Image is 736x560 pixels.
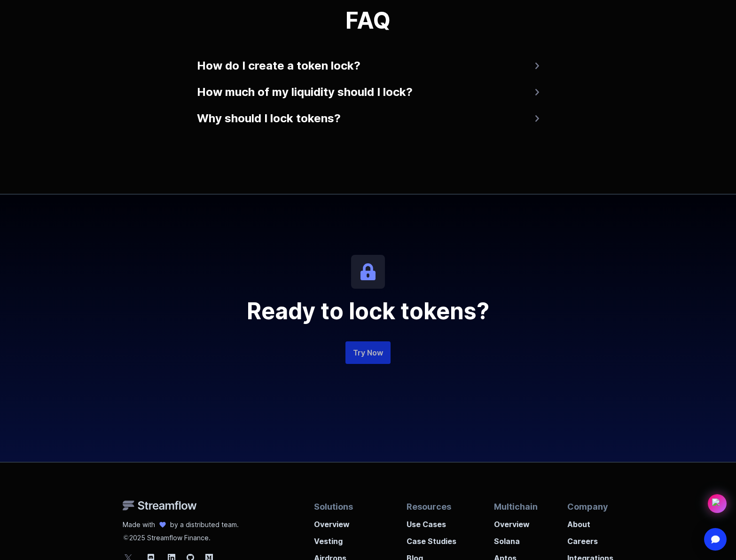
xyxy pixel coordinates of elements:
[170,520,239,529] p: by a distributed team.
[704,528,727,551] div: Open Intercom Messenger
[142,300,594,323] h2: Ready to lock tokens?
[197,107,539,130] button: Why should I lock tokens?
[407,530,465,547] a: Case Studies
[314,500,377,513] p: Solutions
[351,255,385,289] img: icon
[123,529,239,543] p: 2025 Streamflow Finance.
[567,530,613,547] a: Careers
[567,513,613,530] a: About
[197,9,539,32] h3: FAQ
[708,494,727,513] div: TKNZ Actions
[407,513,465,530] a: Use Cases
[197,81,539,103] button: How much of my liquidity should I lock?
[197,55,539,77] button: How do I create a token lock?
[123,520,155,529] p: Made with
[345,341,391,364] a: Try Now
[494,513,538,530] a: Overview
[494,530,538,547] a: Solana
[494,500,538,513] p: Multichain
[712,498,722,509] img: TKNZ
[314,530,377,547] a: Vesting
[567,500,613,513] p: Company
[314,513,377,530] a: Overview
[123,500,197,511] img: Streamflow Logo
[407,500,465,513] p: Resources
